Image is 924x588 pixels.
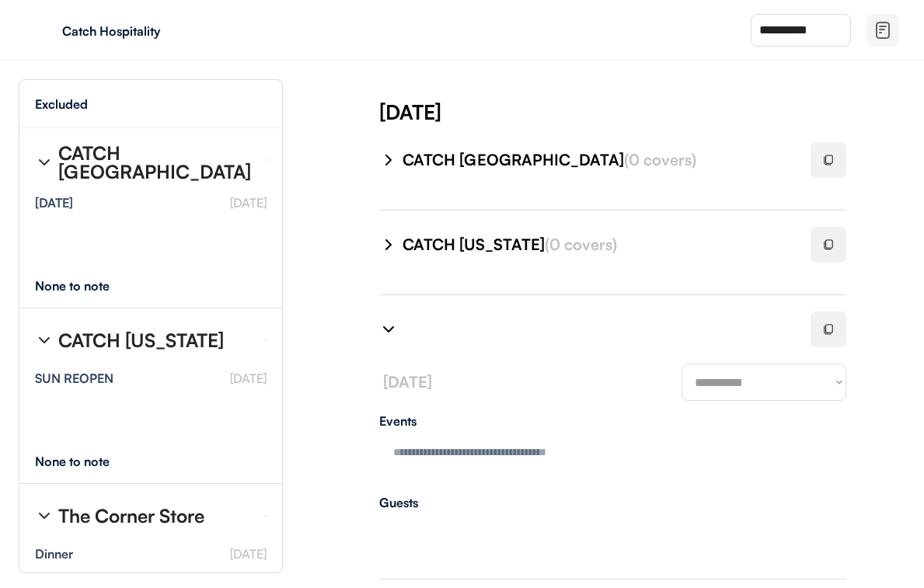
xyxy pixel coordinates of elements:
div: CATCH [US_STATE] [403,234,792,256]
img: chevron-right%20%281%29.svg [379,151,398,169]
img: chevron-right%20%281%29.svg [379,320,398,339]
div: Excluded [35,98,88,110]
font: (0 covers) [545,235,617,254]
div: None to note [35,455,138,468]
div: CATCH [GEOGRAPHIC_DATA] [58,144,253,181]
img: chevron-right%20%281%29.svg [35,506,54,525]
div: Catch Hospitality [62,25,258,37]
font: [DATE] [230,195,267,210]
img: chevron-right%20%281%29.svg [35,331,54,350]
div: CATCH [US_STATE] [58,331,224,350]
div: CATCH [GEOGRAPHIC_DATA] [403,149,792,171]
img: chevron-right%20%281%29.svg [35,153,54,172]
font: (0 covers) [624,150,696,169]
div: Guests [379,496,846,509]
img: file-02.svg [873,21,892,40]
div: SUN REOPEN [35,372,113,384]
div: Events [379,415,846,427]
font: [DATE] [230,371,267,386]
img: yH5BAEAAAAALAAAAAABAAEAAAIBRAA7 [31,18,56,43]
div: [DATE] [35,197,73,209]
font: [DATE] [230,546,267,562]
font: [DATE] [383,372,432,391]
div: The Corner Store [58,506,204,525]
div: [DATE] [379,98,924,126]
div: Dinner [35,548,73,560]
div: None to note [35,280,138,292]
img: chevron-right%20%281%29.svg [379,235,398,254]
